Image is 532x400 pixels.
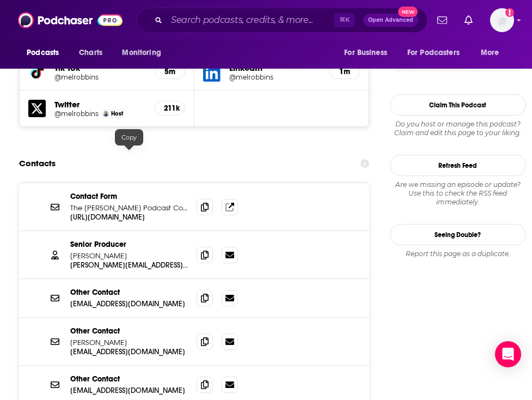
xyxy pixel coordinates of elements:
[70,326,188,336] p: Other Contact
[103,111,109,117] img: Mel Robbins
[122,45,161,60] span: Monitoring
[70,338,188,347] p: [PERSON_NAME]
[473,43,513,63] button: open menu
[70,203,188,213] p: The [PERSON_NAME] Podcast Contact Form
[70,386,188,395] p: [EMAIL_ADDRESS][DOMAIN_NAME]
[167,11,334,29] input: Search podcasts, credits, & more...
[390,120,526,129] span: Do you host or manage this podcast?
[390,94,526,116] button: Claim This Podcast
[407,45,460,60] span: For Podcasters
[490,8,514,32] span: Logged in as SkyHorsePub35
[27,45,59,60] span: Podcasts
[337,43,401,63] button: open menu
[344,45,387,60] span: For Business
[70,251,188,260] p: [PERSON_NAME]
[70,347,188,356] p: [EMAIL_ADDRESS][DOMAIN_NAME]
[495,341,521,367] div: Open Intercom Messenger
[229,73,321,81] a: @melrobbins
[72,43,109,63] a: Charts
[505,8,514,17] svg: Add a profile image
[70,260,188,270] p: [PERSON_NAME][EMAIL_ADDRESS][PERSON_NAME][DOMAIN_NAME]
[70,240,188,249] p: Senior Producer
[70,299,188,308] p: [EMAIL_ADDRESS][DOMAIN_NAME]
[19,153,56,174] h2: Contacts
[390,155,526,176] button: Refresh Feed
[19,43,73,63] button: open menu
[70,213,188,222] p: [URL][DOMAIN_NAME]
[54,99,146,110] h5: Twitter
[390,180,526,207] div: Are we missing an episode or update? Use this to check the RSS feed immediately.
[114,43,175,63] button: open menu
[433,11,451,29] a: Show notifications dropdown
[70,192,188,201] p: Contact Form
[339,67,351,76] h5: 1m
[111,110,123,117] span: Host
[164,67,176,76] h5: 5m
[481,45,499,60] span: More
[390,250,526,258] div: Report this page as a duplicate.
[54,73,146,81] a: @melrobbins
[137,8,427,33] div: Search podcasts, credits, & more...
[334,13,354,27] span: ⌘ K
[70,288,188,297] p: Other Contact
[490,8,514,32] img: User Profile
[368,17,413,23] span: Open Advanced
[390,120,526,137] div: Claim and edit this page to your liking.
[18,10,123,31] img: Podchaser - Follow, Share and Rate Podcasts
[400,43,475,63] button: open menu
[398,7,418,17] span: New
[460,11,477,29] a: Show notifications dropdown
[115,129,143,146] div: Copy
[54,110,99,118] a: @melrobbins
[490,8,514,32] button: Show profile menu
[363,14,418,27] button: Open AdvancedNew
[70,374,188,384] p: Other Contact
[54,73,133,81] h5: @melrobbins
[229,73,308,81] h5: @melrobbins
[79,45,102,60] span: Charts
[390,224,526,245] a: Seeing Double?
[164,104,176,113] h5: 211k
